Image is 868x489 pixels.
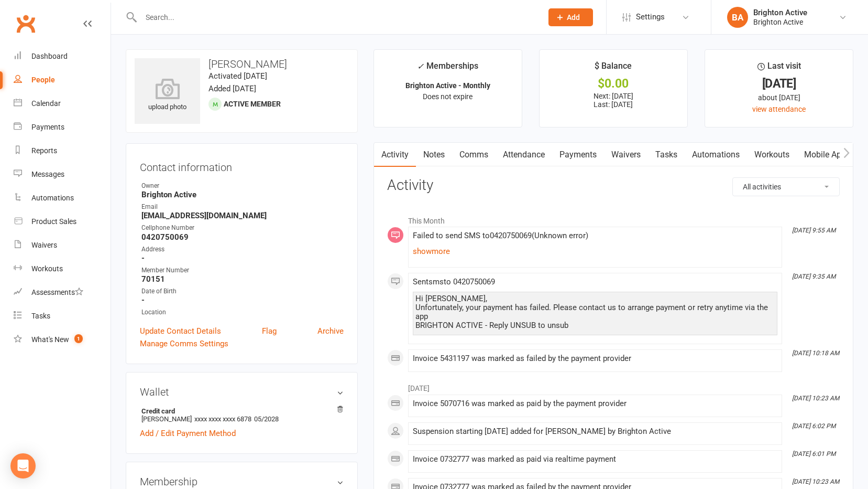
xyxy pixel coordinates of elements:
[413,455,777,464] div: Invoice 0732777 was marked as paid via realtime payment
[262,325,277,337] a: Flag
[792,349,839,357] i: [DATE] 10:18 AM
[14,45,111,68] a: Dashboard
[141,190,344,199] strong: Brighton Active
[413,231,777,259] span: Failed to send SMS to 0420750069 ( Unknown error )
[753,17,807,27] div: Brighton Active
[452,143,496,167] a: Comms
[31,99,61,108] div: Calendar
[140,337,228,350] a: Manage Comms Settings
[141,223,344,233] div: Cellphone Number
[727,7,748,28] div: BA
[141,244,344,254] div: Address
[405,81,490,90] strong: Brighton Active - Monthly
[792,422,836,430] i: [DATE] 6:02 PM
[552,143,604,167] a: Payments
[648,143,685,167] a: Tasks
[548,8,593,26] button: Add
[595,59,632,78] div: $ Balance
[387,210,840,227] li: This Month
[14,281,111,304] a: Assessments
[797,143,853,167] a: Mobile App
[413,427,777,436] div: Suspension starting [DATE] added for [PERSON_NAME] by Brighton Active
[194,415,251,423] span: xxxx xxxx xxxx 6878
[567,13,580,22] span: Add
[141,295,344,305] strong: -
[31,146,57,155] div: Reports
[387,177,840,194] h3: Activity
[636,5,665,29] span: Settings
[14,257,111,281] a: Workouts
[417,61,424,71] i: ✓
[416,143,452,167] a: Notes
[715,92,843,103] div: about [DATE]
[224,100,281,108] span: Active member
[140,427,236,440] a: Add / Edit Payment Method
[14,163,111,186] a: Messages
[423,92,473,101] span: Does not expire
[792,227,836,234] i: [DATE] 9:55 AM
[549,92,678,109] p: Next: [DATE] Last: [DATE]
[685,143,747,167] a: Automations
[413,244,777,259] a: show more
[135,58,349,70] h3: [PERSON_NAME]
[140,325,221,337] a: Update Contact Details
[14,210,111,233] a: Product Sales
[138,10,535,25] input: Search...
[141,407,338,415] strong: Credit card
[141,181,344,191] div: Owner
[141,232,344,242] strong: 0420750069
[13,10,39,37] a: Clubworx
[792,395,839,402] i: [DATE] 10:23 AM
[496,143,552,167] a: Attendance
[141,211,344,220] strong: [EMAIL_ADDRESS][DOMAIN_NAME]
[140,406,344,424] li: [PERSON_NAME]
[31,335,69,344] div: What's New
[14,92,111,115] a: Calendar
[792,450,836,458] i: [DATE] 6:01 PM
[31,217,76,226] div: Product Sales
[792,273,836,280] i: [DATE] 9:35 AM
[415,294,775,330] div: Hi [PERSON_NAME], Unfortunately, your payment has failed. Please contact us to arrange payment or...
[31,264,63,273] div: Workouts
[141,307,344,317] div: Location
[135,78,200,113] div: upload photo
[254,415,279,423] span: 05/2028
[413,277,495,286] span: Sent sms to 0420750069
[413,354,777,363] div: Invoice 5431197 was marked as failed by the payment provider
[14,139,111,163] a: Reports
[752,105,806,113] a: view attendance
[31,194,74,202] div: Automations
[140,386,344,398] h3: Wallet
[31,52,68,60] div: Dashboard
[31,312,50,320] div: Tasks
[31,241,57,249] div: Waivers
[715,78,843,89] div: [DATE]
[208,84,256,93] time: Added [DATE]
[604,143,648,167] a: Waivers
[31,123,64,131] div: Payments
[14,68,111,92] a: People
[208,71,267,81] time: Activated [DATE]
[140,157,344,173] h3: Contact information
[747,143,797,167] a: Workouts
[14,304,111,328] a: Tasks
[141,286,344,296] div: Date of Birth
[14,115,111,139] a: Payments
[141,202,344,212] div: Email
[417,59,478,79] div: Memberships
[549,78,678,89] div: $0.00
[14,233,111,257] a: Waivers
[31,76,55,84] div: People
[413,399,777,408] div: Invoice 5070716 was marked as paid by the payment provider
[10,453,36,479] div: Open Intercom Messenger
[792,478,839,485] i: [DATE] 10:23 AM
[31,170,64,178] div: Messages
[757,59,801,78] div: Last visit
[141,265,344,275] div: Member Number
[74,334,83,343] span: 1
[141,253,344,263] strong: -
[374,143,416,167] a: Activity
[753,8,807,17] div: Brighton Active
[14,328,111,352] a: What's New1
[140,476,344,487] h3: Membership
